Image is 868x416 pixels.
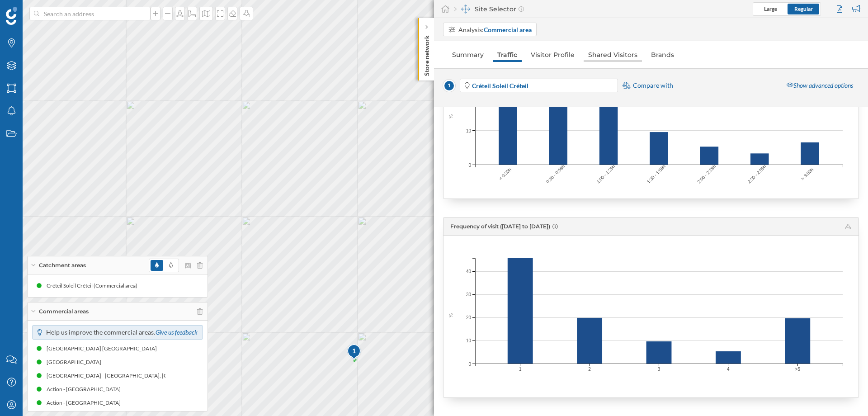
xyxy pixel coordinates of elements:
[633,81,673,90] span: Compare with
[466,127,471,134] span: 10
[696,164,717,184] text: 2:00 - 2:29h
[447,114,454,118] text: %
[484,26,532,33] strong: Commercial area
[422,32,431,76] p: Store network
[526,47,579,62] a: Visitor Profile
[545,164,566,184] text: 0:30 - 0:59h
[584,47,642,62] a: Shared Visitors
[658,367,660,372] text: 3
[800,167,815,181] text: > 3:00h
[498,167,513,181] text: < 0:30h
[39,307,89,316] span: Commercial areas
[781,78,859,94] div: Show advanced options
[47,371,221,380] div: [GEOGRAPHIC_DATA] - [GEOGRAPHIC_DATA], [GEOGRAPHIC_DATA]
[443,80,455,92] span: 1
[47,281,142,290] div: Créteil Soleil Créteil (Commercial area)
[795,367,801,372] text: >5
[468,360,471,367] span: 0
[519,367,522,372] text: 1
[466,314,471,321] span: 20
[646,164,667,184] text: 1:30 - 1:59h
[458,25,532,34] div: Analysis:
[595,164,616,184] text: 1:00 - 1:29h
[454,5,524,14] div: Site Selector
[39,261,86,269] span: Catchment areas
[764,5,777,12] span: Large
[468,161,471,168] span: 0
[746,164,767,184] text: 2:30 - 2:59h
[461,5,470,14] img: dashboards-manager.svg
[448,47,488,62] a: Summary
[6,7,17,25] img: Geoblink Logo
[46,328,198,337] p: Help us improve the commercial areas.
[466,337,471,344] span: 10
[588,367,591,372] text: 2
[347,346,362,355] div: 1
[466,291,471,298] span: 30
[47,398,125,407] div: Action - [GEOGRAPHIC_DATA]
[47,385,125,394] div: Action - [GEOGRAPHIC_DATA]
[347,344,362,361] img: pois-map-marker.svg
[794,5,813,12] span: Regular
[493,47,522,62] a: Traffic
[47,344,161,353] div: [GEOGRAPHIC_DATA] [GEOGRAPHIC_DATA]
[646,47,679,62] a: Brands
[727,367,730,372] text: 4
[47,358,106,367] div: [GEOGRAPHIC_DATA]
[19,6,51,14] span: Soporte
[466,268,471,275] span: 40
[347,344,360,360] div: 1
[472,82,528,90] strong: Créteil Soleil Créteil
[450,223,550,230] span: Frequency of visit ([DATE] to [DATE])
